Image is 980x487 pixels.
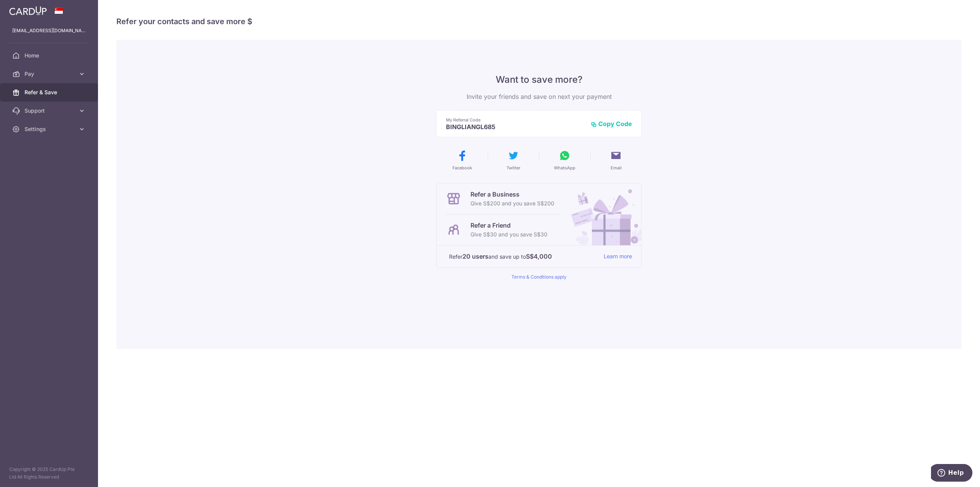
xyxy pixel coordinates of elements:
[470,190,554,199] p: Refer a Business
[24,52,75,59] span: Home
[446,117,585,123] p: My Referral Code
[116,15,962,28] h4: Refer your contacts and save more $
[506,165,520,171] span: Twitter
[24,107,75,115] span: Support
[470,230,547,239] p: Give S$30 and you save S$30
[604,252,632,261] a: Learn more
[446,123,585,131] p: BINGLIANGL685
[591,120,632,128] button: Copy Code
[9,6,47,15] img: CardUp
[436,74,642,86] p: Want to save more?
[17,5,33,12] span: Help
[462,252,488,261] strong: 20 users
[470,199,554,208] p: Give S$200 and you save S$200
[452,165,472,171] span: Facebook
[511,274,567,280] a: Terms & Conditions apply
[12,27,86,34] p: [EMAIL_ADDRESS][DOMAIN_NAME]
[449,252,598,261] p: Refer and save up to
[436,92,642,101] p: Invite your friends and save on next your payment
[931,464,972,483] iframe: Opens a widget where you can find more information
[439,149,485,171] button: Facebook
[554,165,575,171] span: WhatsApp
[24,125,75,133] span: Settings
[24,70,75,78] span: Pay
[470,221,547,230] p: Refer a Friend
[611,165,622,171] span: Email
[542,149,587,171] button: WhatsApp
[526,252,552,261] strong: S$4,000
[564,184,641,245] img: Refer
[491,149,536,171] button: Twitter
[593,149,639,171] button: Email
[24,89,75,96] span: Refer & Save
